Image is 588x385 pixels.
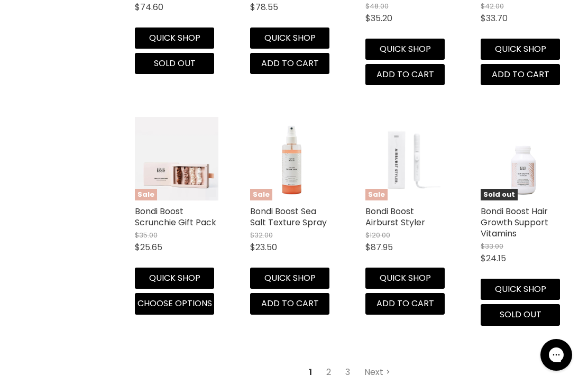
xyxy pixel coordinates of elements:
[250,241,277,253] span: $23.50
[365,189,388,201] span: Sale
[376,297,434,309] span: Add to cart
[481,117,564,200] a: Bondi Boost Hair Growth Support VitaminsSold out
[135,189,157,201] span: Sale
[492,68,549,80] span: Add to cart
[481,1,504,11] span: $42.00
[250,53,329,74] button: Add to cart
[365,293,445,314] button: Add to cart
[250,189,272,201] span: Sale
[365,1,389,11] span: $48.00
[135,205,216,228] a: Bondi Boost Scrunchie Gift Pack
[250,268,329,289] button: Quick shop
[250,27,329,49] button: Quick shop
[303,363,318,382] span: 1
[250,117,334,200] a: Bondi Boost Sea Salt Texture SpraySale
[135,117,218,200] img: Bondi Boost Scrunchie Gift Pack
[481,117,564,200] img: Bondi Boost Hair Growth Support Vitamins
[481,205,548,240] a: Bondi Boost Hair Growth Support Vitamins
[481,189,518,201] span: Sold out
[500,308,541,320] span: Sold out
[365,205,425,228] a: Bondi Boost Airburst Styler
[374,117,440,200] img: Bondi Boost Airburst Styler
[359,363,396,382] a: Next
[135,1,163,13] span: $74.60
[135,268,214,289] button: Quick shop
[250,230,273,240] span: $32.00
[135,27,214,49] button: Quick shop
[365,241,393,253] span: $87.95
[250,293,329,314] button: Add to cart
[261,57,319,69] span: Add to cart
[365,39,445,60] button: Quick shop
[481,304,560,325] button: Sold out
[135,53,214,74] button: Sold out
[481,12,508,24] span: $33.70
[481,279,560,300] button: Quick shop
[376,68,434,80] span: Add to cart
[250,205,327,228] a: Bondi Boost Sea Salt Texture Spray
[135,230,158,240] span: $35.00
[137,297,212,309] span: Choose options
[339,363,356,382] a: 3
[135,293,214,314] button: Choose options
[481,252,506,264] span: $24.15
[481,39,560,60] button: Quick shop
[135,241,162,253] span: $25.65
[154,57,196,69] span: Sold out
[365,64,445,85] button: Add to cart
[365,117,449,200] a: Bondi Boost Airburst StylerSale
[365,230,390,240] span: $120.00
[481,241,503,251] span: $33.00
[365,12,392,24] span: $35.20
[320,363,337,382] a: 2
[250,1,278,13] span: $78.55
[535,335,577,374] iframe: Gorgias live chat messenger
[365,268,445,289] button: Quick shop
[261,297,319,309] span: Add to cart
[250,117,334,200] img: Bondi Boost Sea Salt Texture Spray
[481,64,560,85] button: Add to cart
[135,117,218,200] a: Bondi Boost Scrunchie Gift PackSale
